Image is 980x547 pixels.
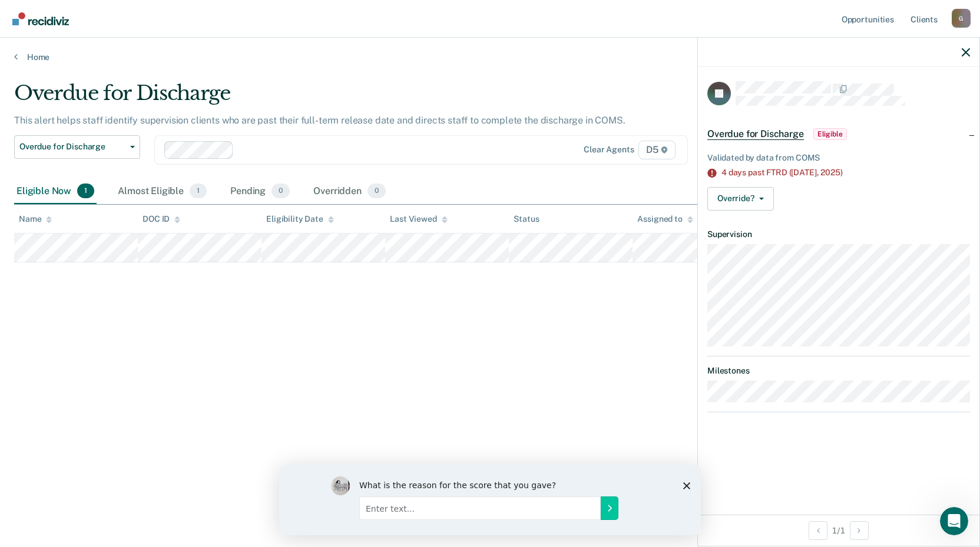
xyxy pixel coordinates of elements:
[311,179,388,205] div: Overridden
[952,9,971,28] div: G
[707,128,804,140] span: Overdue for Discharge
[14,81,749,115] div: Overdue for Discharge
[14,115,625,126] p: This alert helps staff identify supervision clients who are past their full-term release date and...
[228,179,292,205] div: Pending
[19,214,52,224] div: Name
[514,214,539,224] div: Status
[266,214,334,224] div: Eligibility Date
[638,141,676,159] span: D5
[813,128,847,140] span: Eligible
[77,184,94,199] span: 1
[850,521,869,540] button: Next Opportunity
[698,515,979,546] div: 1 / 1
[143,214,180,224] div: DOC ID
[707,366,970,376] dt: Milestones
[19,142,125,152] span: Overdue for Discharge
[721,168,970,178] div: 4 days past FTRD ([DATE],
[14,52,966,62] a: Home
[707,229,970,239] dt: Supervision
[390,214,447,224] div: Last Viewed
[809,521,827,540] button: Previous Opportunity
[367,184,386,199] span: 0
[952,9,971,28] button: Profile dropdown button
[707,187,774,211] button: Override?
[698,115,979,153] div: Overdue for DischargeEligible
[190,184,207,199] span: 1
[279,465,701,535] iframe: Survey by Kim from Recidiviz
[14,179,97,205] div: Eligible Now
[272,184,290,199] span: 0
[115,179,209,205] div: Almost Eligible
[707,153,970,163] div: Validated by data from COMS
[820,168,842,177] span: 2025)
[584,145,634,155] div: Clear agents
[12,12,69,25] img: Recidiviz
[637,214,693,224] div: Assigned to
[940,507,968,535] iframe: Intercom live chat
